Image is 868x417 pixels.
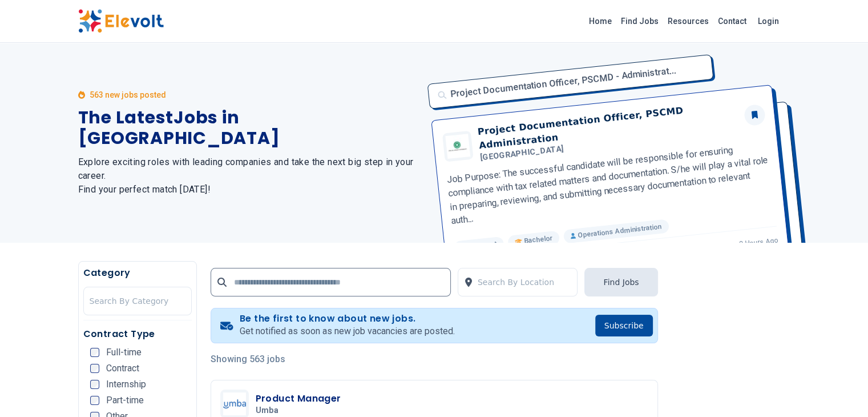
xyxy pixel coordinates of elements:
p: 563 new jobs posted [90,89,166,101]
button: Find Jobs [584,268,657,296]
span: Part-time [106,396,144,405]
img: Elevolt [78,9,164,33]
input: Part-time [90,396,99,405]
input: Contract [90,364,99,373]
h4: Be the first to know about new jobs. [240,313,455,324]
a: Contact [713,12,751,30]
p: Get notified as soon as new job vacancies are posted. [240,324,455,338]
p: Showing 563 jobs [211,352,658,366]
a: Find Jobs [616,12,663,30]
h3: Product Manager [256,392,341,406]
span: Contract [106,364,139,373]
span: Umba [256,406,278,416]
a: Resources [663,12,713,30]
input: Full-time [90,348,99,357]
h2: Explore exciting roles with leading companies and take the next big step in your career. Find you... [78,155,421,197]
iframe: Chat Widget [811,362,868,417]
a: Login [751,10,786,33]
h5: Category [83,266,192,280]
h5: Contract Type [83,327,192,341]
span: Internship [106,380,146,389]
a: Home [584,12,616,30]
img: Umba [223,392,246,415]
span: Full-time [106,348,142,357]
input: Internship [90,380,99,389]
h1: The Latest Jobs in [GEOGRAPHIC_DATA] [78,107,421,149]
button: Subscribe [595,315,653,336]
